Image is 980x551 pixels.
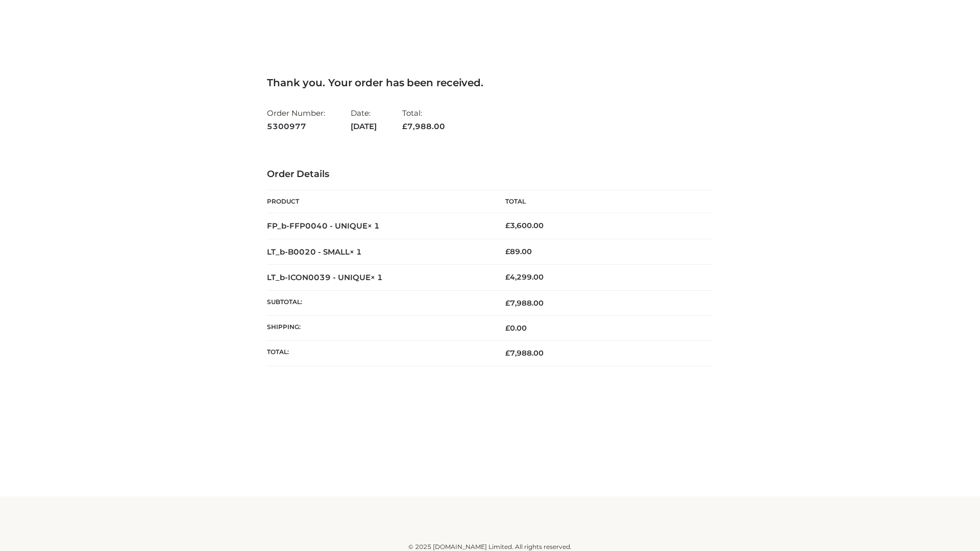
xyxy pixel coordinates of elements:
[505,272,510,282] span: £
[505,247,532,256] bdi: 89.00
[505,298,510,308] span: £
[267,120,325,133] strong: 5300977
[402,121,407,131] span: £
[505,323,510,333] span: £
[505,221,544,230] bdi: 3,600.00
[267,247,362,257] strong: LT_b-B0020 - SMALL
[490,190,713,213] th: Total
[371,272,383,282] strong: × 1
[505,348,544,358] span: 7,988.00
[505,348,510,358] span: £
[505,247,510,256] span: £
[402,104,445,135] li: Total:
[267,290,490,315] th: Subtotal:
[267,169,713,180] h3: Order Details
[267,104,325,135] li: Order Number:
[367,221,380,231] strong: × 1
[505,323,527,333] bdi: 0.00
[505,298,544,308] span: 7,988.00
[267,221,380,231] strong: FP_b-FFP0040 - UNIQUE
[267,316,490,341] th: Shipping:
[267,77,713,89] h3: Thank you. Your order has been received.
[402,121,445,131] span: 7,988.00
[505,272,544,282] bdi: 4,299.00
[267,272,383,282] strong: LT_b-ICON0039 - UNIQUE
[505,221,510,230] span: £
[267,341,490,366] th: Total:
[351,120,377,133] strong: [DATE]
[267,190,490,213] th: Product
[351,104,377,135] li: Date:
[350,247,362,257] strong: × 1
